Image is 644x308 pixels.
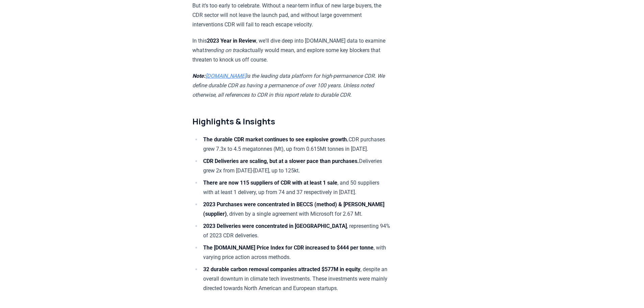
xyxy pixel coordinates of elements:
[201,265,390,293] li: , despite an overall downturn in climate tech investments. These investments were mainly directed...
[203,223,347,229] strong: 2023 Deliveries were concentrated in [GEOGRAPHIC_DATA]
[192,36,390,65] p: In this , we'll dive deep into [DOMAIN_NAME] data to examine what actually would mean, and explor...
[192,73,385,98] em: is the leading data platform for high-permanence CDR. We define durable CDR as having a permanenc...
[201,135,390,154] li: CDR purchases grew 7.3x to 4.5 megatonnes (Mt), up from 0.615Mt tonnes in [DATE].
[207,38,256,44] strong: 2023 Year in Review
[192,116,390,127] h2: Highlights & Insights
[206,73,246,79] a: [DOMAIN_NAME]
[203,180,337,186] strong: There are now 115 suppliers of CDR with at least 1 sale
[192,73,206,79] strong: Note:
[201,243,390,262] li: , with varying price action across methods.
[204,47,244,53] em: trending on track
[203,136,349,143] strong: The durable CDR market continues to see explosive growth.
[203,158,359,164] strong: CDR Deliveries are scaling, but at a slower pace than purchases.
[201,157,390,175] li: Deliveries grew 2x from [DATE]-[DATE], up to 125kt.
[201,221,390,240] li: , representing 94% of 2023 CDR deliveries.
[201,178,390,197] li: , and 50 suppliers with at least 1 delivery, up from 74 and 37 respectively in [DATE].
[201,200,390,219] li: , driven by a single agreement with Microsoft for 2.67 Mt.
[203,201,384,217] strong: 2023 Purchases were concentrated in BECCS (method) & [PERSON_NAME] (supplier)
[192,1,390,29] p: But it’s too early to celebrate. Without a near-term influx of new large buyers, the CDR sector w...
[203,244,374,251] strong: The [DOMAIN_NAME] Price Index for CDR increased to $444 per tonne
[203,266,360,273] strong: 32 durable carbon removal companies attracted $577M in equity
